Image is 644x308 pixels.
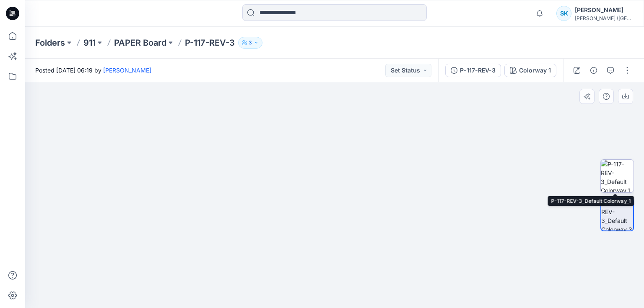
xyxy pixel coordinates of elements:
button: Details [587,64,600,77]
img: P-117-REV-3_Default Colorway_3 [601,199,633,230]
a: PAPER Board [114,37,166,49]
img: P-117-REV-3_Default Colorway_1 [601,160,634,192]
div: [PERSON_NAME] ([GEOGRAPHIC_DATA]) Exp... [575,15,634,21]
p: P-117-REV-3 [185,37,235,49]
div: SK [556,6,571,21]
span: Posted [DATE] 06:19 by [35,66,151,75]
div: P-117-REV-3 [460,66,496,75]
a: 911 [83,37,96,49]
div: Colorway 1 [519,66,551,75]
p: 3 [249,38,252,47]
button: Colorway 1 [504,64,556,77]
a: [PERSON_NAME] [103,67,151,74]
button: 3 [238,37,262,49]
div: [PERSON_NAME] [575,5,634,15]
button: P-117-REV-3 [445,64,501,77]
a: Folders [35,37,65,49]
